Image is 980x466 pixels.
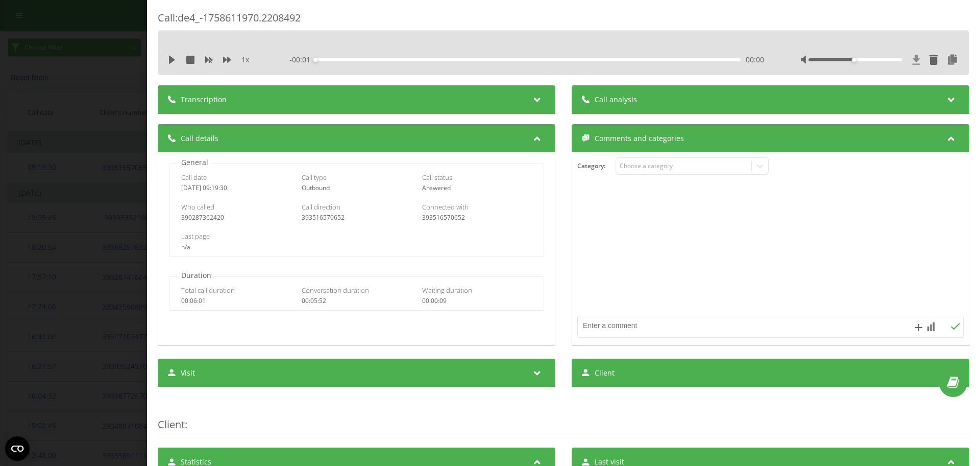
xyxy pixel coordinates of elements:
span: Call details [181,133,218,144]
div: : [158,397,969,437]
span: Conversation duration [302,286,369,295]
span: Visit [181,368,195,378]
span: Answered [422,183,451,192]
button: Open CMP widget [5,436,30,461]
span: Call type [302,173,327,182]
span: Client [595,368,615,378]
p: Duration [179,270,214,281]
span: Who called [181,202,214,212]
div: [DATE] 09:19:30 [181,184,291,192]
span: - 00:01 [289,55,315,65]
span: Comments and categories [595,133,684,144]
span: Call direction [302,202,340,212]
span: Connected with [422,202,469,212]
div: 393516570652 [422,214,532,221]
span: 00:00 [746,55,764,65]
div: 390287362420 [181,214,291,221]
div: 393516570652 [302,214,411,221]
span: Call analysis [595,95,637,105]
div: 00:00:09 [422,297,532,305]
span: Client [158,417,185,431]
div: 00:06:01 [181,297,291,305]
div: 00:05:52 [302,297,411,305]
div: Choose a category [620,162,747,170]
span: 1 x [241,55,249,65]
span: Outbound [302,183,330,192]
div: Accessibility label [852,58,856,62]
span: Transcription [181,95,227,105]
span: Last page [181,231,210,241]
div: n/a [181,244,531,251]
span: Waiting duration [422,286,472,295]
span: Call status [422,173,452,182]
h4: Category : [577,162,616,170]
div: Call : de4_-1758611970.2208492 [158,11,969,31]
p: General [179,157,211,168]
span: Call date [181,173,207,182]
div: Accessibility label [313,58,317,62]
span: Total call duration [181,286,235,295]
